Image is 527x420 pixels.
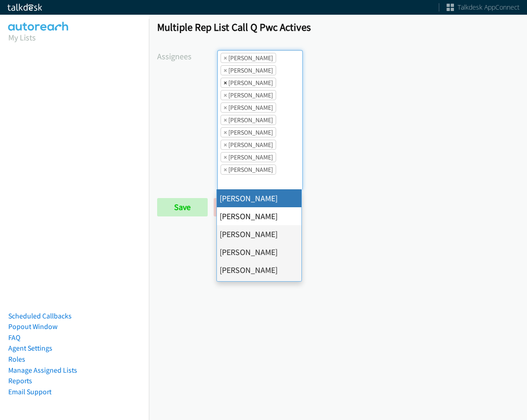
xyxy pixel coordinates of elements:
li: [PERSON_NAME] [217,207,301,225]
a: Scheduled Callbacks [8,312,72,320]
span: × [224,53,227,62]
li: Abigail Odhiambo [221,53,276,63]
a: Talkdesk AppConnect [447,3,520,12]
a: FAQ [8,333,20,342]
span: × [224,153,227,162]
li: Rodnika Murphy [221,140,276,150]
label: Assignees [157,50,217,62]
a: My Lists [8,32,36,43]
li: [PERSON_NAME] [217,189,301,207]
li: Charles Ross [221,90,276,100]
span: × [224,165,227,174]
li: Trevonna Lancaster [221,165,276,175]
li: Cathy Shahan [221,78,276,88]
a: Back [214,198,265,216]
li: [PERSON_NAME] [217,243,301,261]
span: × [224,91,227,100]
li: Jasmin Martinez [221,115,276,125]
a: Reports [8,376,32,385]
a: Email Support [8,387,51,396]
a: Agent Settings [8,344,52,352]
span: × [224,115,227,125]
span: × [224,78,227,87]
span: × [224,128,227,137]
li: [PERSON_NAME] [217,279,301,297]
a: Manage Assigned Lists [8,366,77,375]
input: Save [157,198,208,216]
a: Roles [8,355,25,363]
span: × [224,66,227,75]
li: [PERSON_NAME] [217,261,301,279]
li: [PERSON_NAME] [217,225,301,243]
li: Daquaya Johnson [221,102,276,113]
li: Jordan Stehlik [221,127,276,137]
span: × [224,103,227,112]
li: Amber Ramos [221,65,276,75]
li: Tatiana Medina [221,152,276,162]
a: Popout Window [8,322,57,331]
h1: Multiple Rep List Call Q Pwc Actives [157,21,519,34]
span: × [224,140,227,149]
